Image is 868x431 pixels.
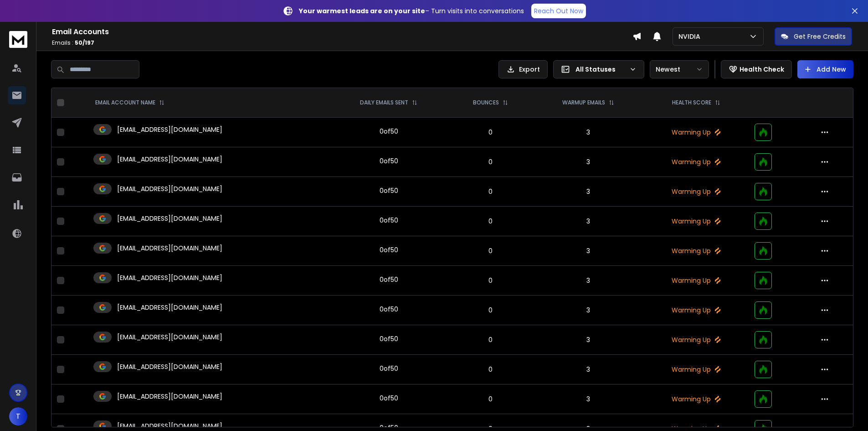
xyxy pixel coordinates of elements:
[117,421,222,431] p: [EMAIL_ADDRESS][DOMAIN_NAME]
[678,32,704,41] p: NVIDIA
[380,216,398,225] div: 0 of 50
[455,306,527,315] p: 0
[299,6,524,16] p: – Turn visits into conversations
[532,355,644,384] td: 3
[649,217,744,226] p: Warming Up
[117,184,222,193] p: [EMAIL_ADDRESS][DOMAIN_NAME]
[380,394,398,403] div: 0 of 50
[9,407,27,426] button: T
[649,246,744,255] p: Warming Up
[380,127,398,136] div: 0 of 50
[455,276,527,285] p: 0
[117,125,222,134] p: [EMAIL_ADDRESS][DOMAIN_NAME]
[532,325,644,355] td: 3
[380,186,398,195] div: 0 of 50
[672,99,711,106] p: HEALTH SCORE
[380,275,398,284] div: 0 of 50
[380,156,398,166] div: 0 of 50
[649,157,744,166] p: Warming Up
[794,32,846,41] p: Get Free Credits
[380,364,398,373] div: 0 of 50
[532,147,644,177] td: 3
[455,246,527,255] p: 0
[455,217,527,226] p: 0
[117,303,222,312] p: [EMAIL_ADDRESS][DOMAIN_NAME]
[380,305,398,314] div: 0 of 50
[649,187,744,196] p: Warming Up
[532,118,644,147] td: 3
[531,4,586,18] a: Reach Out Now
[473,99,499,106] p: BOUNCES
[117,332,222,342] p: [EMAIL_ADDRESS][DOMAIN_NAME]
[562,99,605,106] p: WARMUP EMAILS
[534,6,583,16] p: Reach Out Now
[52,26,632,37] h1: Email Accounts
[380,334,398,343] div: 0 of 50
[649,365,744,374] p: Warming Up
[532,384,644,414] td: 3
[649,128,744,137] p: Warming Up
[117,214,222,223] p: [EMAIL_ADDRESS][DOMAIN_NAME]
[532,266,644,296] td: 3
[650,60,709,78] button: Newest
[532,207,644,236] td: 3
[532,296,644,325] td: 3
[797,60,853,78] button: Add New
[721,60,792,78] button: Health Check
[455,395,527,404] p: 0
[455,365,527,374] p: 0
[532,177,644,207] td: 3
[649,335,744,344] p: Warming Up
[95,99,164,106] div: EMAIL ACCOUNT NAME
[380,245,398,254] div: 0 of 50
[455,335,527,344] p: 0
[117,362,222,371] p: [EMAIL_ADDRESS][DOMAIN_NAME]
[117,244,222,253] p: [EMAIL_ADDRESS][DOMAIN_NAME]
[75,39,94,47] span: 50 / 197
[9,31,27,48] img: logo
[455,187,527,196] p: 0
[649,276,744,285] p: Warming Up
[575,65,626,74] p: All Statuses
[532,236,644,266] td: 3
[117,392,222,401] p: [EMAIL_ADDRESS][DOMAIN_NAME]
[498,60,548,78] button: Export
[117,273,222,282] p: [EMAIL_ADDRESS][DOMAIN_NAME]
[649,395,744,404] p: Warming Up
[455,157,527,166] p: 0
[649,306,744,315] p: Warming Up
[52,39,632,47] p: Emails :
[455,128,527,137] p: 0
[117,155,222,164] p: [EMAIL_ADDRESS][DOMAIN_NAME]
[360,99,408,106] p: DAILY EMAILS SENT
[299,6,425,16] strong: Your warmest leads are on your site
[740,65,784,74] p: Health Check
[775,27,852,46] button: Get Free Credits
